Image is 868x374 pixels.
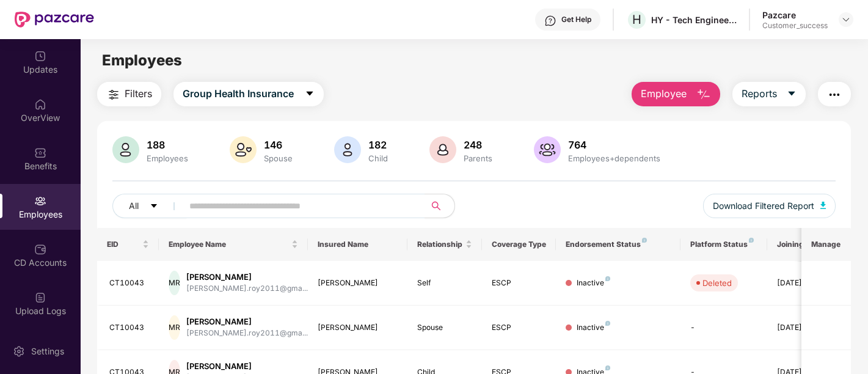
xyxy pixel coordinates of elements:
[642,238,647,243] img: svg+xml;base64,PHN2ZyB4bWxucz0iaHR0cDovL3d3dy53My5vcmcvMjAwMC9zdmciIHdpZHRoPSI4IiBoZWlnaHQ9IjgiIH...
[429,136,456,163] img: svg+xml;base64,PHN2ZyB4bWxucz0iaHR0cDovL3d3dy53My5vcmcvMjAwMC9zdmciIHhtbG5zOnhsaW5rPSJodHRwOi8vd3...
[159,228,308,261] th: Employee Name
[169,271,180,295] div: MR
[461,153,495,163] div: Parents
[144,153,191,163] div: Employees
[713,199,814,213] span: Download Filtered Report
[632,82,720,106] button: Employee
[34,291,46,304] img: svg+xml;base64,PHN2ZyBpZD0iVXBsb2FkX0xvZ3MiIGRhdGEtbmFtZT0iVXBsb2FkIExvZ3MiIHhtbG5zPSJodHRwOi8vd3...
[169,315,180,340] div: MR
[34,195,46,207] img: svg+xml;base64,PHN2ZyBpZD0iRW1wbG95ZWVzIiB4bWxucz0iaHR0cDovL3d3dy53My5vcmcvMjAwMC9zdmciIHdpZHRoPS...
[318,277,398,289] div: [PERSON_NAME]
[417,240,463,249] span: Relationship
[787,89,797,100] span: caret-down
[27,345,68,358] div: Settings
[107,240,140,249] span: EID
[34,98,46,111] img: svg+xml;base64,PHN2ZyBpZD0iSG9tZSIgeG1sbnM9Imh0dHA6Ly93d3cudzMub3JnLzIwMDAvc3ZnIiB3aWR0aD0iMjAiIG...
[186,271,308,283] div: [PERSON_NAME]
[461,139,495,151] div: 248
[566,139,663,151] div: 764
[544,15,556,27] img: svg+xml;base64,PHN2ZyBpZD0iSGVscC0zMngzMiIgeG1sbnM9Imh0dHA6Ly93d3cudzMub3JnLzIwMDAvc3ZnIiB3aWR0aD...
[841,15,851,24] img: svg+xml;base64,PHN2ZyBpZD0iRHJvcGRvd24tMzJ4MzIiIHhtbG5zPSJodHRwOi8vd3d3LnczLm9yZy8yMDAwL3N2ZyIgd2...
[261,153,295,163] div: Spouse
[605,321,610,326] img: svg+xml;base64,PHN2ZyB4bWxucz0iaHR0cDovL3d3dy53My5vcmcvMjAwMC9zdmciIHdpZHRoPSI4IiBoZWlnaHQ9IjgiIH...
[801,228,851,261] th: Manage
[762,9,828,21] div: Pazcare
[425,194,455,218] button: search
[366,153,390,163] div: Child
[417,277,472,289] div: Self
[150,202,158,211] span: caret-down
[492,322,547,334] div: ESCP
[97,82,161,106] button: Filters
[605,276,610,281] img: svg+xml;base64,PHN2ZyB4bWxucz0iaHR0cDovL3d3dy53My5vcmcvMjAwMC9zdmciIHdpZHRoPSI4IiBoZWlnaHQ9IjgiIH...
[129,199,139,213] span: All
[632,12,641,27] span: H
[577,277,610,289] div: Inactive
[482,228,556,261] th: Coverage Type
[561,15,591,24] div: Get Help
[577,322,610,334] div: Inactive
[34,50,46,62] img: svg+xml;base64,PHN2ZyBpZD0iVXBkYXRlZCIgeG1sbnM9Imh0dHA6Ly93d3cudzMub3JnLzIwMDAvc3ZnIiB3aWR0aD0iMj...
[112,194,187,218] button: Allcaret-down
[417,322,472,334] div: Spouse
[696,87,711,102] img: svg+xml;base64,PHN2ZyB4bWxucz0iaHR0cDovL3d3dy53My5vcmcvMjAwMC9zdmciIHhtbG5zOnhsaW5rPSJodHRwOi8vd3...
[186,283,308,295] div: [PERSON_NAME].roy2011@gma...
[173,82,324,106] button: Group Health Insurancecaret-down
[109,277,150,289] div: CT10043
[732,82,806,106] button: Reportscaret-down
[13,345,25,358] img: svg+xml;base64,PHN2ZyBpZD0iU2V0dGluZy0yMHgyMCIgeG1sbnM9Imh0dHA6Ly93d3cudzMub3JnLzIwMDAvc3ZnIiB3aW...
[102,51,182,69] span: Employees
[261,139,295,151] div: 146
[334,136,361,163] img: svg+xml;base64,PHN2ZyB4bWxucz0iaHR0cDovL3d3dy53My5vcmcvMjAwMC9zdmciIHhtbG5zOnhsaW5rPSJodHRwOi8vd3...
[34,243,46,255] img: svg+xml;base64,PHN2ZyBpZD0iQ0RfQWNjb3VudHMiIGRhdGEtbmFtZT0iQ0QgQWNjb3VudHMiIHhtbG5zPSJodHRwOi8vd3...
[651,14,737,26] div: HY - Tech Engineers Limited
[144,139,191,151] div: 188
[318,322,398,334] div: [PERSON_NAME]
[109,322,150,334] div: CT10043
[827,87,842,102] img: svg+xml;base64,PHN2ZyB4bWxucz0iaHR0cDovL3d3dy53My5vcmcvMjAwMC9zdmciIHdpZHRoPSIyNCIgaGVpZ2h0PSIyNC...
[566,153,663,163] div: Employees+dependents
[125,86,152,101] span: Filters
[566,240,670,249] div: Endorsement Status
[15,12,94,28] img: New Pazcare Logo
[183,86,294,101] span: Group Health Insurance
[169,240,289,249] span: Employee Name
[186,316,308,328] div: [PERSON_NAME]
[308,228,407,261] th: Insured Name
[106,87,121,102] img: svg+xml;base64,PHN2ZyB4bWxucz0iaHR0cDovL3d3dy53My5vcmcvMjAwMC9zdmciIHdpZHRoPSIyNCIgaGVpZ2h0PSIyNC...
[777,322,832,334] div: [DATE]
[641,86,687,101] span: Employee
[305,89,315,100] span: caret-down
[186,328,308,339] div: [PERSON_NAME].roy2011@gma...
[97,228,159,261] th: EID
[492,277,547,289] div: ESCP
[690,240,757,249] div: Platform Status
[702,277,732,289] div: Deleted
[777,277,832,289] div: [DATE]
[749,238,754,243] img: svg+xml;base64,PHN2ZyB4bWxucz0iaHR0cDovL3d3dy53My5vcmcvMjAwMC9zdmciIHdpZHRoPSI4IiBoZWlnaHQ9IjgiIH...
[186,361,308,372] div: [PERSON_NAME]
[407,228,482,261] th: Relationship
[230,136,257,163] img: svg+xml;base64,PHN2ZyB4bWxucz0iaHR0cDovL3d3dy53My5vcmcvMjAwMC9zdmciIHhtbG5zOnhsaW5rPSJodHRwOi8vd3...
[762,21,828,31] div: Customer_success
[820,202,826,209] img: svg+xml;base64,PHN2ZyB4bWxucz0iaHR0cDovL3d3dy53My5vcmcvMjAwMC9zdmciIHhtbG5zOnhsaW5rPSJodHRwOi8vd3...
[605,365,610,370] img: svg+xml;base64,PHN2ZyB4bWxucz0iaHR0cDovL3d3dy53My5vcmcvMjAwMC9zdmciIHdpZHRoPSI4IiBoZWlnaHQ9IjgiIH...
[425,201,448,211] span: search
[703,194,836,218] button: Download Filtered Report
[366,139,390,151] div: 182
[34,147,46,159] img: svg+xml;base64,PHN2ZyBpZD0iQmVuZWZpdHMiIHhtbG5zPSJodHRwOi8vd3d3LnczLm9yZy8yMDAwL3N2ZyIgd2lkdGg9Ij...
[680,306,767,350] td: -
[767,228,842,261] th: Joining Date
[534,136,561,163] img: svg+xml;base64,PHN2ZyB4bWxucz0iaHR0cDovL3d3dy53My5vcmcvMjAwMC9zdmciIHhtbG5zOnhsaW5rPSJodHRwOi8vd3...
[742,86,777,101] span: Reports
[112,136,139,163] img: svg+xml;base64,PHN2ZyB4bWxucz0iaHR0cDovL3d3dy53My5vcmcvMjAwMC9zdmciIHhtbG5zOnhsaW5rPSJodHRwOi8vd3...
